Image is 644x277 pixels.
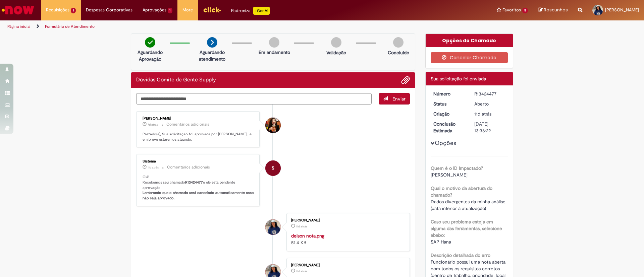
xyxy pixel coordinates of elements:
[143,190,255,201] b: Lembrando que o chamado será cancelado automaticamente caso não seja aprovado.
[148,165,159,169] time: 18/08/2025 11:53:27
[231,7,270,15] div: Padroniza
[207,37,217,48] img: arrow-next.png
[265,160,281,176] div: System
[45,24,95,29] a: Formulário de Atendimento
[326,49,346,56] p: Validação
[388,49,409,56] p: Concluído
[379,93,410,105] button: Enviar
[392,96,406,102] span: Enviar
[296,224,307,228] time: 18/08/2025 11:52:42
[148,165,159,169] span: 11d atrás
[269,37,279,48] img: img-circle-grey.png
[291,233,324,239] a: delson nota.png
[168,8,173,13] span: 1
[431,199,507,211] span: Dados divergentes da minha análise (data inferior à atualização)
[167,164,210,170] small: Comentários adicionais
[148,123,158,127] span: 7d atrás
[7,24,31,29] a: Página inicial
[538,7,568,13] a: Rascunhos
[71,8,76,13] span: 1
[86,7,132,13] span: Despesas Corporativas
[259,49,290,56] p: Em andamento
[296,224,307,228] span: 11d atrás
[203,5,221,15] img: click_logo_yellow_360x200.png
[393,37,404,48] img: img-circle-grey.png
[522,8,528,13] span: 5
[134,49,166,62] p: Aguardando Aprovação
[431,185,492,198] b: Qual o motivo da abertura do chamado?
[428,111,470,117] dt: Criação
[605,7,639,13] span: [PERSON_NAME]
[502,7,521,13] span: Favoritos
[148,123,158,127] time: 22/08/2025 09:36:22
[145,37,155,48] img: check-circle-green.png
[5,20,424,33] ul: Trilhas de página
[185,180,203,185] b: R13424477
[474,111,491,117] time: 18/08/2025 11:53:13
[136,77,216,83] h2: Dúvidas Comite de Gente Supply Histórico de tíquete
[291,218,403,222] div: [PERSON_NAME]
[143,159,254,163] div: Sistema
[253,7,270,15] p: +GenAi
[474,121,505,134] div: [DATE] 13:36:22
[166,122,209,127] small: Comentários adicionais
[143,117,254,121] div: [PERSON_NAME]
[474,90,505,97] div: R13424477
[544,7,568,13] span: Rascunhos
[265,219,281,235] div: Ana Beatriz Santos De Almeida
[291,232,403,246] div: 51.4 KB
[431,76,486,82] span: Sua solicitação foi enviada
[1,3,35,17] img: ServiceNow
[265,118,281,133] div: Tayna Marcia Teixeira Ferreira
[428,90,470,97] dt: Número
[431,219,502,238] b: Caso seu problema esteja em alguma das ferramentas, selecione abaixo:
[143,132,254,142] p: Prezado(a), Sua solicitação foi aprovada por [PERSON_NAME] , e em breve estaremos atuando.
[474,111,505,117] div: 18/08/2025 11:53:13
[431,165,483,171] b: Quem é o ID Impactado?
[401,76,410,84] button: Adicionar anexos
[296,269,307,273] time: 18/08/2025 11:52:21
[272,160,274,176] span: S
[426,34,513,47] div: Opções do Chamado
[296,269,307,273] span: 11d atrás
[431,239,451,245] span: SAP Hana
[431,52,508,63] button: Cancelar Chamado
[474,100,505,107] div: Aberto
[431,252,490,258] b: Descrição detalhada do erro
[428,100,470,107] dt: Status
[474,111,491,117] span: 11d atrás
[196,49,228,62] p: Aguardando atendimento
[331,37,341,48] img: img-circle-grey.png
[143,175,254,201] p: Olá! Recebemos seu chamado e ele esta pendente aprovação.
[431,172,468,178] span: [PERSON_NAME]
[143,7,166,13] span: Aprovações
[182,7,193,13] span: More
[291,263,403,267] div: [PERSON_NAME]
[46,7,69,13] span: Requisições
[428,121,470,134] dt: Conclusão Estimada
[136,93,372,105] textarea: Digite sua mensagem aqui...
